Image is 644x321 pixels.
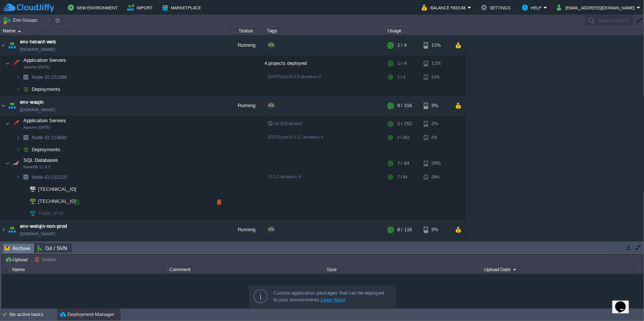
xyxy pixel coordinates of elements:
[424,132,448,143] div: 2%
[397,116,412,131] div: 2 / 252
[31,74,68,80] span: 221088
[31,146,61,153] a: Deployments
[31,74,68,80] a: Node ID:221088
[227,220,264,240] div: Running
[612,291,636,313] iframe: chat widget
[68,3,120,12] button: New Environment
[481,3,513,12] button: Settings
[265,26,385,35] div: Tags
[31,134,68,141] span: 213660
[397,132,410,143] div: 2 / 252
[397,240,415,261] div: 11 / 316
[268,135,324,139] span: [DATE]-php-8.3.12-almalinux-9
[32,174,51,180] span: Node ID:
[10,56,21,71] img: AMDAwAAAACH5BAEAAAAALAAAAAABAAEAAAICRAEAOw==
[5,244,30,253] span: Archive
[23,157,59,163] a: SQL DatabasesMariaDB 11.5.2
[20,71,31,83] img: AMDAwAAAACH5BAEAAAAALAAAAAABAAEAAAICRAEAOw==
[23,165,51,169] span: MariaDB 11.5.2
[0,35,6,55] img: AMDAwAAAACH5BAEAAAAALAAAAAABAAEAAAICRAEAOw==
[16,71,20,83] img: AMDAwAAAACH5BAEAAAAALAAAAAABAAEAAAICRAEAOw==
[20,171,31,183] img: AMDAwAAAACH5BAEAAAAALAAAAAABAAEAAAICRAEAOw==
[23,65,50,69] span: Apache [DATE]
[422,3,468,12] button: Balance ₹833.68
[397,171,407,183] div: 7 / 64
[32,135,51,140] span: Node ID:
[424,95,448,116] div: 3%
[5,116,10,131] img: AMDAwAAAACH5BAEAAAAALAAAAAABAAEAAAICRAEAOw==
[9,309,57,321] div: No active tasks
[321,297,345,303] a: Learn More
[274,290,390,303] div: Custom application packages that can be deployed to your environments.
[23,125,50,130] span: Apache [DATE]
[20,38,56,46] a: env-tenant-web
[3,3,54,12] img: CloudJiffy
[7,35,17,55] img: AMDAwAAAACH5BAEAAAAALAAAAAABAAEAAAICRAEAOw==
[7,95,17,116] img: AMDAwAAAACH5BAEAAAAALAAAAAABAAEAAAICRAEAOw==
[20,132,31,143] img: AMDAwAAAACH5BAEAAAAALAAAAAABAAEAAAICRAEAOw==
[268,74,321,79] span: [DATE]-php-8.4.5-almalinux-9
[0,95,6,116] img: AMDAwAAAACH5BAEAAAAALAAAAAABAAEAAAICRAEAOw==
[20,83,31,95] img: AMDAwAAAACH5BAEAAAAALAAAAAABAAEAAAICRAEAOw==
[7,240,17,261] img: AMDAwAAAACH5BAEAAAAALAAAAAABAAEAAAICRAEAOw==
[37,207,65,219] span: Public IPv6
[3,15,40,26] button: Env Groups
[32,74,51,80] span: Node ID:
[20,106,55,114] a: [DOMAIN_NAME]
[268,121,302,126] span: no SLB access
[37,183,77,195] span: [TECHNICAL_ID]
[386,26,465,35] div: Usage
[37,186,77,192] a: [TECHNICAL_ID]
[25,183,35,195] img: AMDAwAAAACH5BAEAAAAALAAAAAABAAEAAAICRAEAOw==
[0,240,6,261] img: AMDAwAAAACH5BAEAAAAALAAAAAABAAEAAAICRAEAOw==
[227,240,264,261] div: Running
[5,256,30,263] button: Upload
[20,207,25,219] img: AMDAwAAAACH5BAEAAAAALAAAAAABAAEAAAICRAEAOw==
[5,156,10,171] img: AMDAwAAAACH5BAEAAAAALAAAAAABAAEAAAICRAEAOw==
[23,57,67,63] a: Application ServersApache [DATE]
[31,174,68,180] a: Node ID:215125
[16,132,20,143] img: AMDAwAAAACH5BAEAAAAALAAAAAABAAEAAAICRAEAOw==
[20,195,25,207] img: AMDAwAAAACH5BAEAAAAALAAAAAABAAEAAAICRAEAOw==
[424,220,448,240] div: 3%
[60,311,114,318] button: Deployment Manager
[31,174,68,180] span: 215125
[424,171,448,183] div: 29%
[0,220,6,240] img: AMDAwAAAACH5BAEAAAAALAAAAAABAAEAAAICRAEAOw==
[1,26,226,35] div: Name
[20,46,55,53] a: [DOMAIN_NAME]
[227,26,264,35] div: Status
[397,220,412,240] div: 8 / 116
[5,56,10,71] img: AMDAwAAAACH5BAEAAAAALAAAAAABAAEAAAICRAEAOw==
[397,156,409,171] div: 7 / 64
[38,244,67,253] span: Git / SVN
[23,157,59,163] span: SQL Databases
[16,83,20,95] img: AMDAwAAAACH5BAEAAAAALAAAAAABAAEAAAICRAEAOw==
[10,265,167,274] div: Name
[34,256,58,263] button: Delete
[227,95,264,116] div: Running
[16,144,20,155] img: AMDAwAAAACH5BAEAAAAALAAAAAABAAEAAAICRAEAOw==
[397,56,407,71] div: 1 / 4
[397,95,412,116] div: 9 / 316
[424,116,448,131] div: 2%
[31,134,68,141] a: Node ID:213660
[397,35,407,55] div: 1 / 4
[127,3,155,12] button: Import
[20,223,67,230] a: env-welqin-non-prod
[424,240,448,261] div: 3%
[31,86,61,92] a: Deployments
[424,35,448,55] div: 11%
[37,210,65,216] a: Public IPv6
[162,3,203,12] button: Marketplace
[268,174,301,179] span: 11.5.2-almalinux-9
[20,98,44,106] a: env-waqin
[557,3,637,12] button: [EMAIL_ADDRESS][DOMAIN_NAME]
[522,3,544,12] button: Help
[7,220,17,240] img: AMDAwAAAACH5BAEAAAAALAAAAAABAAEAAAICRAEAOw==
